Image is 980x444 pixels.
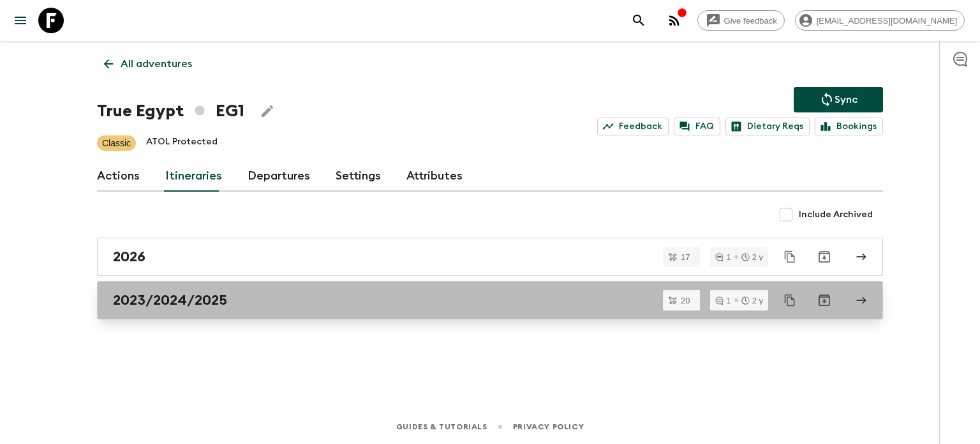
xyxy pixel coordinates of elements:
a: Guides & Tutorials [396,420,487,434]
button: search adventures [626,8,651,33]
a: Privacy Policy [513,420,584,434]
a: Bookings [815,118,883,135]
span: Include Archived [799,208,873,221]
p: ATOL Protected [146,135,218,151]
div: [EMAIL_ADDRESS][DOMAIN_NAME] [795,10,965,31]
span: 20 [673,296,697,305]
button: Archive [812,287,837,313]
span: 17 [673,253,697,261]
a: Settings [336,161,381,192]
a: Attributes [406,161,463,192]
button: menu [8,8,33,33]
a: FAQ [674,118,720,135]
div: 2 y [741,296,763,305]
div: 2 y [741,253,763,261]
button: Sync adventure departures to the booking engine [794,87,883,112]
a: All adventures [97,51,199,77]
a: Itineraries [165,161,222,192]
span: Give feedback [717,16,784,26]
a: Give feedback [697,10,785,31]
p: Sync [835,92,857,107]
button: Duplicate [778,245,801,268]
h2: 2023/2024/2025 [113,292,227,309]
a: 2023/2024/2025 [97,281,883,319]
h1: True Egypt EG1 [97,98,244,124]
a: Actions [97,161,140,192]
span: [EMAIL_ADDRESS][DOMAIN_NAME] [810,16,964,26]
button: Archive [812,244,837,270]
a: Feedback [597,118,669,135]
button: Duplicate [778,289,801,312]
div: 1 [715,253,731,261]
p: All adventures [121,56,192,72]
div: 1 [715,296,731,305]
h2: 2026 [113,249,145,265]
a: Dietary Reqs [725,118,810,135]
p: Classic [102,137,131,149]
a: 2026 [97,238,883,276]
button: Edit Adventure Title [255,98,280,124]
a: Departures [248,161,310,192]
